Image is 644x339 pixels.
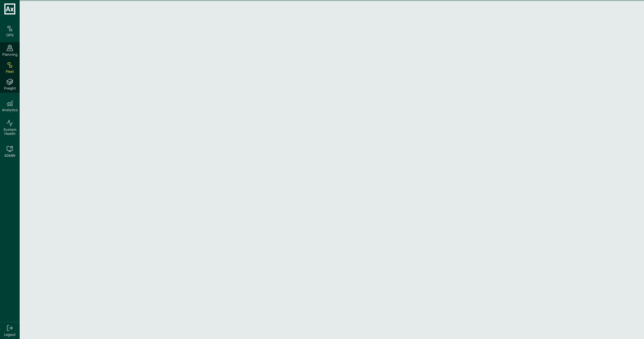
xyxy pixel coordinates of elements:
[2,108,18,112] h6: Analytics
[4,154,15,158] h6: ADMIN
[1,128,18,136] span: System Health
[6,70,14,74] span: Fleet
[4,333,16,337] span: Logout
[4,86,16,90] span: Freight
[6,33,14,37] h6: OPS
[2,53,17,57] span: Planning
